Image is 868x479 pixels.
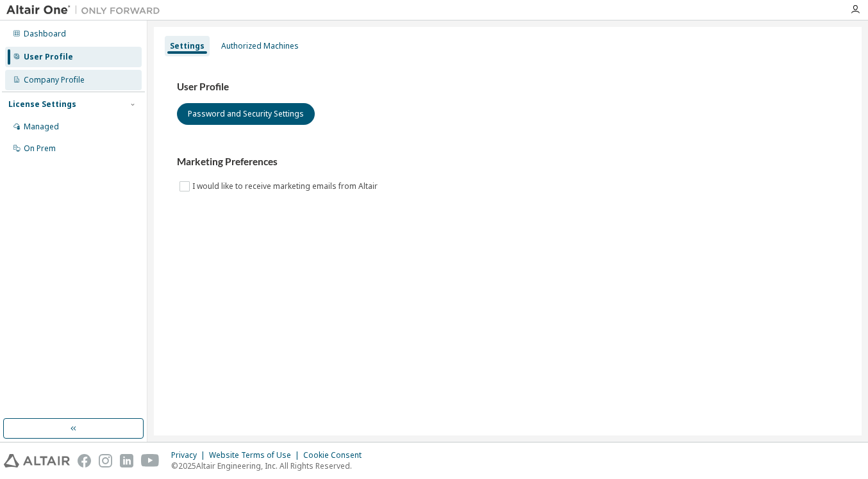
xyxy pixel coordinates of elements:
[303,450,369,460] div: Cookie Consent
[24,29,66,39] div: Dashboard
[24,75,85,85] div: Company Profile
[171,460,369,471] p: © 2025 Altair Engineering, Inc. All Rights Reserved.
[141,454,160,467] img: youtube.svg
[177,156,839,168] h3: Marketing Preferences
[8,99,76,110] div: License Settings
[177,81,839,93] h3: User Profile
[120,454,133,467] img: linkedin.svg
[4,454,70,467] img: altair_logo.svg
[171,450,209,460] div: Privacy
[192,179,380,194] label: I would like to receive marketing emails from Altair
[170,41,204,51] div: Settings
[24,52,73,62] div: User Profile
[99,454,112,467] img: instagram.svg
[6,4,167,17] img: Altair One
[78,454,91,467] img: facebook.svg
[24,143,56,154] div: On Prem
[221,41,299,51] div: Authorized Machines
[24,122,59,132] div: Managed
[209,450,303,460] div: Website Terms of Use
[177,103,315,125] button: Password and Security Settings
